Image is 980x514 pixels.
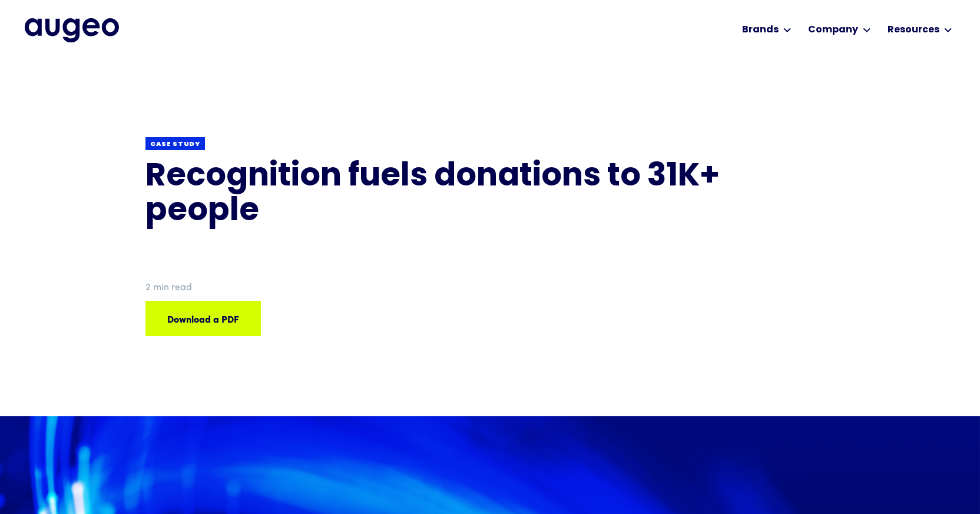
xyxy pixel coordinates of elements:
[742,23,779,37] div: Brands
[153,280,192,294] div: min read
[145,280,150,294] div: 2
[145,301,261,336] a: Download a PDF
[808,23,858,37] div: Company
[25,18,119,42] img: Augeo's full logo in midnight blue.
[888,23,939,37] div: Resources
[145,160,835,230] h1: Recognition fuels donations to 31K+ people
[25,18,119,42] a: home
[150,140,200,149] div: Case study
